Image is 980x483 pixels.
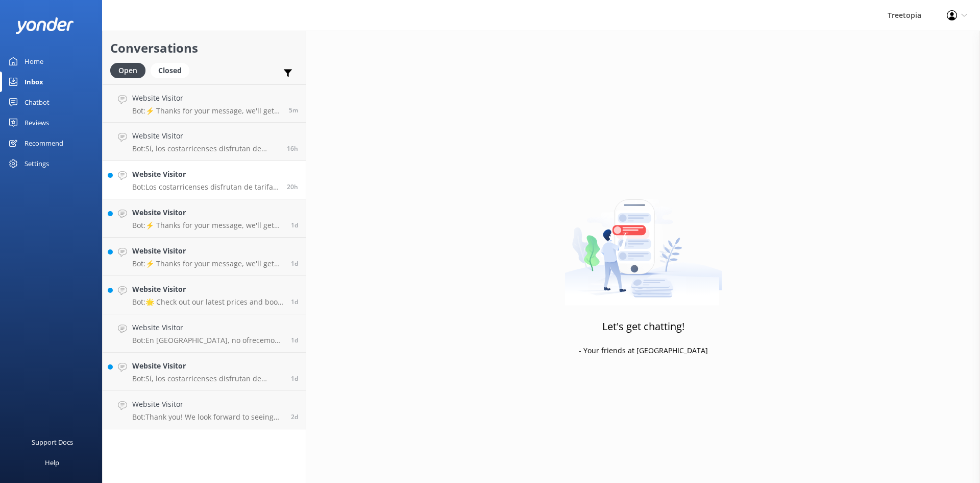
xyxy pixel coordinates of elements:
[291,259,298,268] span: Sep 24 2025 07:47pm (UTC -06:00) America/Mexico_City
[132,374,283,383] p: Bot: Sí, los costarricenses disfrutan de tarifas especiales en [GEOGRAPHIC_DATA], pagando el prec...
[287,144,298,153] span: Sep 25 2025 04:25pm (UTC -06:00) America/Mexico_City
[103,84,306,123] a: Website VisitorBot:⚡ Thanks for your message, we'll get back to you as soon as we can. You're als...
[24,112,49,133] div: Reviews
[24,133,63,153] div: Recommend
[132,221,283,230] p: Bot: ⚡ Thanks for your message, we'll get back to you as soon as we can. You're also welcome to k...
[132,130,279,142] h4: Website Visitor
[287,182,298,191] span: Sep 25 2025 01:13pm (UTC -06:00) America/Mexico_City
[24,92,50,112] div: Chatbot
[103,123,306,161] a: Website VisitorBot:Sí, los costarricenses disfrutan de tarifas especiales en [GEOGRAPHIC_DATA], p...
[132,245,283,257] h4: Website Visitor
[32,432,73,452] div: Support Docs
[291,412,298,421] span: Sep 23 2025 04:01pm (UTC -06:00) America/Mexico_City
[24,72,43,92] div: Inbox
[565,178,722,306] img: artwork of a man stealing a conversation from at giant smartphone
[103,314,306,353] a: Website VisitorBot:En [GEOGRAPHIC_DATA], no ofrecemos la posición de «Superman» debido a las medi...
[132,207,283,218] h4: Website Visitor
[103,391,306,429] a: Website VisitorBot:Thank you! We look forward to seeing you at [GEOGRAPHIC_DATA]!2d
[24,51,43,72] div: Home
[289,106,298,114] span: Sep 26 2025 09:08am (UTC -06:00) America/Mexico_City
[132,399,283,410] h4: Website Visitor
[103,353,306,391] a: Website VisitorBot:Sí, los costarricenses disfrutan de tarifas especiales en [GEOGRAPHIC_DATA], p...
[132,93,281,104] h4: Website Visitor
[45,452,59,473] div: Help
[291,374,298,383] span: Sep 24 2025 09:17am (UTC -06:00) America/Mexico_City
[132,284,283,295] h4: Website Visitor
[291,297,298,306] span: Sep 24 2025 05:16pm (UTC -06:00) America/Mexico_City
[132,259,283,268] p: Bot: ⚡ Thanks for your message, we'll get back to you as soon as we can. You're also welcome to k...
[132,144,279,153] p: Bot: Sí, los costarricenses disfrutan de tarifas especiales en [GEOGRAPHIC_DATA], pagando el prec...
[132,297,283,307] p: Bot: 🌟 Check out our latest prices and book your experience directly through our website: [URL][D...
[132,360,283,372] h4: Website Visitor
[132,412,283,422] p: Bot: Thank you! We look forward to seeing you at [GEOGRAPHIC_DATA]!
[110,64,151,76] a: Open
[602,318,684,335] h3: Let's get chatting!
[103,199,306,238] a: Website VisitorBot:⚡ Thanks for your message, we'll get back to you as soon as we can. You're als...
[132,169,279,180] h4: Website Visitor
[103,238,306,276] a: Website VisitorBot:⚡ Thanks for your message, we'll get back to you as soon as we can. You're als...
[15,17,74,34] img: yonder-white-logo.png
[132,336,283,345] p: Bot: En [GEOGRAPHIC_DATA], no ofrecemos la posición de «Superman» debido a las medidas de segurid...
[132,322,283,333] h4: Website Visitor
[132,182,279,192] p: Bot: Los costarricenses disfrutan de tarifas especiales en [GEOGRAPHIC_DATA], pagando el precio d...
[110,63,145,78] div: Open
[103,276,306,314] a: Website VisitorBot:🌟 Check out our latest prices and book your experience directly through our we...
[110,38,298,58] h2: Conversations
[151,63,189,78] div: Closed
[132,106,281,116] p: Bot: ⚡ Thanks for your message, we'll get back to you as soon as we can. You're also welcome to k...
[291,221,298,229] span: Sep 25 2025 07:36am (UTC -06:00) America/Mexico_City
[24,153,49,174] div: Settings
[103,161,306,199] a: Website VisitorBot:Los costarricenses disfrutan de tarifas especiales en [GEOGRAPHIC_DATA], pagan...
[151,64,194,76] a: Closed
[291,336,298,344] span: Sep 24 2025 09:54am (UTC -06:00) America/Mexico_City
[579,345,708,356] p: - Your friends at [GEOGRAPHIC_DATA]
